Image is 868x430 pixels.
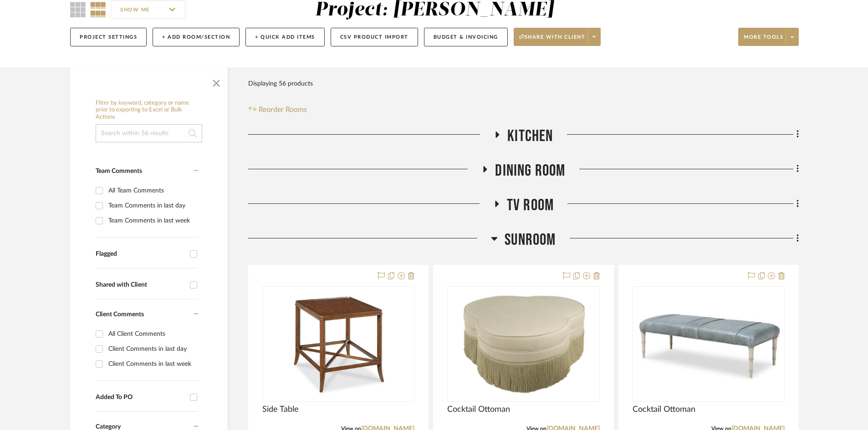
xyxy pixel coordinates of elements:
span: Dining Room [495,161,565,181]
h6: Filter by keyword, category or name prior to exporting to Excel or Bulk Actions [96,100,202,121]
img: Cocktail Ottoman [633,305,784,384]
div: Team Comments in last day [108,198,196,213]
div: Client Comments in last day [108,342,196,356]
div: Shared with Client [96,281,185,289]
img: Side Table [281,287,395,401]
button: Close [207,72,225,91]
span: SUNROOM [505,230,556,250]
button: + Quick Add Items [245,28,325,46]
div: Client Comments in last week [108,357,196,371]
span: Cocktail Ottoman [447,405,510,415]
button: + Add Room/Section [153,28,240,46]
input: Search within 56 results [96,124,202,142]
button: More tools [738,28,799,46]
span: Side Table [262,405,299,415]
div: Added To PO [96,394,185,401]
span: Cocktail Ottoman [633,405,695,415]
span: Team Comments [96,168,142,174]
div: Flagged [96,250,185,258]
span: Kitchen [507,126,553,146]
button: Budget & Invoicing [424,28,508,46]
div: Displaying 56 products [248,75,313,93]
span: More tools [744,34,783,47]
button: CSV Product Import [331,28,418,46]
button: Reorder Rooms [248,104,307,115]
span: TV ROOM [507,196,554,215]
button: Project Settings [70,28,147,46]
button: Share with client [514,28,601,46]
div: All Team Comments [108,183,196,198]
span: Reorder Rooms [259,104,307,115]
span: Client Comments [96,311,144,318]
div: All Client Comments [108,327,196,341]
img: Cocktail Ottoman [449,287,597,401]
div: Project: [PERSON_NAME] [315,0,554,20]
div: Team Comments in last week [108,213,196,228]
span: Share with client [519,34,586,47]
